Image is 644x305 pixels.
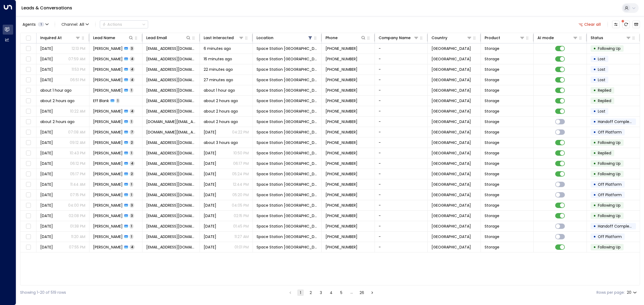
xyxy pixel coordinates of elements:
span: Toggle select row [25,223,32,230]
div: Phone [325,35,366,41]
span: Aug 31, 2025 [40,161,53,166]
span: 4 [130,67,135,72]
td: - [375,190,428,200]
p: 05:20 PM [232,192,249,198]
p: 12:44 PM [233,182,249,187]
span: Storage [485,171,499,177]
span: Toggle select row [25,171,32,177]
span: +447913660366 [325,192,357,198]
div: • [593,169,596,178]
span: +447565534480 [325,88,357,93]
span: wamandahall@hotmail.com [146,77,196,83]
span: 3 [130,46,134,51]
span: Kane Charlton [93,67,123,72]
p: 02:08 PM [69,213,85,218]
span: Space Station Wakefield [257,192,318,198]
span: Yesterday [204,192,216,198]
span: effb@duck.com [146,98,196,103]
p: 07:15 PM [70,192,85,198]
span: Space Station Wakefield [257,98,318,103]
div: • [593,190,596,199]
p: 02:15 PM [234,213,249,218]
p: 07:59 AM [68,56,85,62]
span: Toggle select row [25,45,32,52]
span: Lost [598,67,605,72]
span: Space Station Wakefield [257,150,318,156]
span: 22 minutes ago [204,67,233,72]
span: +447760403422 [325,129,357,135]
button: Go to next page [369,289,375,296]
span: 7 [130,130,134,134]
span: Toggle select all [25,35,32,42]
span: United Kingdom [431,150,471,156]
a: Leads & Conversations [21,5,72,11]
span: United Kingdom [431,203,471,208]
span: Channel: [59,21,91,28]
td: - [375,106,428,116]
span: Nick Best [93,129,123,135]
span: Following Up [598,171,621,177]
span: Space Station Wakefield [257,171,318,177]
button: Actions [100,20,148,28]
p: 10:22 AM [70,109,85,114]
span: cjc@live.co.uk [146,213,196,218]
span: Space Station Wakefield [257,56,318,62]
span: Space Station Wakefield [257,88,318,93]
span: +447961915782 [325,67,357,72]
p: 11:53 PM [72,67,85,72]
span: 2 [130,172,134,176]
span: Carl Pickard [93,109,123,114]
td: - [375,117,428,127]
span: 4 [130,57,135,61]
td: - [375,242,428,252]
span: Storage [485,140,499,145]
span: 16 minutes ago [204,56,232,62]
p: 04:05 PM [232,203,249,208]
span: Eff Blank [93,98,109,103]
span: 1 [130,182,133,187]
span: Space Station Wakefield [257,140,318,145]
span: 1 [116,98,120,103]
span: Beverley Haile [93,140,123,145]
span: about 2 hours ago [204,98,238,103]
td: - [375,137,428,148]
td: - [375,64,428,75]
span: Toggle select row [25,118,32,125]
p: 11:44 AM [70,182,85,187]
div: • [593,65,596,74]
p: 06:51 PM [70,77,85,83]
div: Lead Email [146,35,167,41]
div: Inquired At [40,35,62,41]
span: 1 [130,119,133,124]
div: Location [257,35,313,41]
span: Grace Morton [93,150,123,156]
span: Space Station Wakefield [257,213,318,218]
p: 04:00 PM [68,203,85,208]
span: Lost [598,109,605,114]
span: about 2 hours ago [204,109,238,114]
span: rayhaile@btinternet.com [146,140,196,145]
span: +441924281051 [325,140,357,145]
span: Toggle select row [25,192,32,198]
span: United Kingdom [431,213,471,218]
span: smcleary499@gmail.com [146,171,196,177]
span: Yesterday [204,171,216,177]
p: 07:08 AM [68,129,85,135]
span: kaneoc00@gmail.com [146,67,196,72]
span: Toggle select row [25,139,32,146]
span: Following Up [598,46,621,51]
span: Space Station Wakefield [257,161,318,166]
span: 1 [130,88,133,92]
span: liz.100@hotmail.co.uk [146,203,196,208]
p: 06:12 PM [70,161,85,166]
span: 2 [130,140,134,145]
button: Go to page 2 [308,289,314,296]
span: Storage [485,98,499,103]
span: Caitlin Stone [93,161,123,166]
span: +447825004111 [325,161,357,166]
span: Off Platform [598,182,622,187]
span: Yesterday [40,140,53,145]
span: Handoff Completed [598,119,636,124]
span: 4 [130,161,135,166]
div: Button group with a nested menu [100,20,148,28]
